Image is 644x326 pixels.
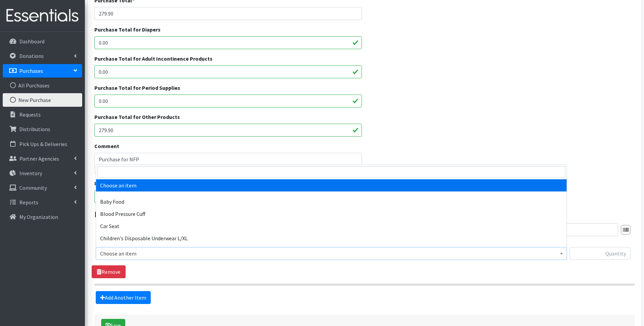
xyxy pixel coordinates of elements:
a: New Purchase [3,93,82,107]
label: Comment [94,142,119,150]
p: Pick Ups & Deliveries [19,141,67,147]
p: Reports [19,199,38,206]
input: Quantity [570,247,630,260]
p: Community [19,184,47,191]
p: Dashboard [19,38,44,45]
p: Distributions [19,126,50,133]
li: Blood Pressure Cuff [96,208,567,220]
li: Car Seat [96,220,567,232]
a: Inventory [3,166,82,180]
li: Choose an item [96,179,567,191]
a: Donations [3,49,82,63]
a: Dashboard [3,35,82,48]
p: Inventory [19,170,42,177]
a: Purchases [3,64,82,78]
a: All Purchases [3,79,82,92]
a: Reports [3,196,82,209]
p: Partner Agencies [19,155,59,162]
a: Partner Agencies [3,152,82,165]
legend: Items in this purchase [94,208,635,221]
span: Choose an item [96,247,567,260]
a: Community [3,181,82,195]
a: Pick Ups & Deliveries [3,137,82,151]
label: Purchase Total for Adult Incontinence Products [94,55,213,63]
label: Purchase Total for Diapers [94,25,161,34]
li: Children's Disposable Underwear L/XL [96,232,567,244]
label: Purchase date [94,179,132,187]
a: My Organization [3,210,82,224]
a: Add Another Item [96,291,151,304]
li: Children's Disposable Underwear S/M [96,244,567,257]
p: Donations [19,53,44,59]
p: Requests [19,111,41,118]
a: Remove [92,265,126,278]
label: Purchase Total for Period Supplies [94,84,180,92]
a: Distributions [3,122,82,136]
img: HumanEssentials [3,4,82,27]
a: Requests [3,108,82,121]
p: Purchases [19,67,43,74]
li: Baby Food [96,196,567,208]
span: Choose an item [100,249,563,258]
p: My Organization [19,213,58,220]
label: Purchase Total for Other Products [94,113,180,121]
